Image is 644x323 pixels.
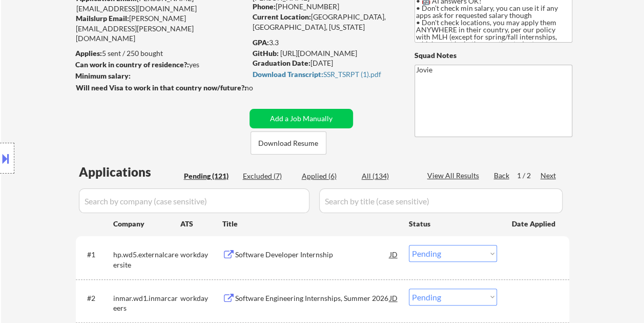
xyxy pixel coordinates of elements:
div: Software Developer Internship [235,250,390,260]
a: [URL][DOMAIN_NAME] [280,49,357,58]
div: Excluded (7) [243,171,294,181]
div: inmar.wd1.inmarcareers [113,293,180,313]
strong: Phone: [253,2,276,11]
div: #1 [87,250,105,260]
div: Software Engineering Internships, Summer 2026 [235,293,390,303]
strong: GitHub: [253,49,279,58]
div: All (134) [362,171,413,181]
a: Download Transcript:SSR_TSRPT (1).pdf [253,70,395,81]
strong: Download Transcript: [253,70,323,79]
div: Next [541,170,557,181]
strong: Applies: [75,49,102,58]
strong: Current Location: [253,12,311,21]
div: [PHONE_NUMBER] [253,2,398,12]
input: Search by title (case sensitive) [319,188,563,213]
div: SSR_TSRPT (1).pdf [253,71,395,78]
div: [PERSON_NAME][EMAIL_ADDRESS][PERSON_NAME][DOMAIN_NAME] [76,13,246,44]
div: [DATE] [253,58,398,68]
div: 5 sent / 250 bought [75,48,246,59]
div: Squad Notes [414,50,572,61]
div: Status [409,214,497,233]
strong: Mailslurp Email: [76,14,129,23]
div: Title [222,219,399,229]
strong: Can work in country of residence?: [75,60,189,69]
div: 3.3 [253,37,399,48]
div: Applied (6) [302,171,353,181]
input: Search by company (case sensitive) [79,188,309,213]
button: Download Resume [251,131,326,155]
div: 1 / 2 [517,170,541,181]
div: hp.wd5.externalcareersite [113,250,180,270]
div: yes [75,60,243,70]
div: #2 [87,293,105,303]
div: Date Applied [512,219,557,229]
div: [GEOGRAPHIC_DATA], [GEOGRAPHIC_DATA], [US_STATE] [253,12,398,32]
div: ATS [180,219,222,229]
div: workday [180,250,222,260]
div: Back [494,170,510,181]
div: Pending (121) [184,171,235,181]
div: View All Results [427,170,482,181]
div: no [245,83,274,93]
strong: Graduation Date: [253,59,310,67]
div: JD [389,245,399,263]
strong: GPA: [253,38,269,47]
div: JD [389,289,399,307]
button: Add a Job Manually [250,109,353,128]
div: workday [180,293,222,303]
